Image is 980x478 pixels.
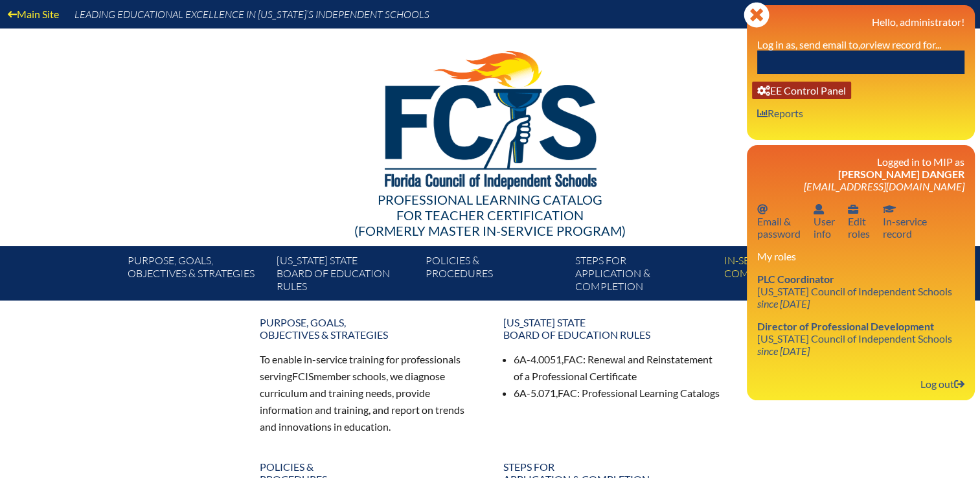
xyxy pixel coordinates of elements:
[117,192,863,238] div: Professional Learning Catalog (formerly Master In-service Program)
[883,204,896,214] svg: In-service record
[558,387,577,399] span: FAC
[915,375,970,393] a: Log outLog out
[122,251,271,301] a: Purpose, goals,objectives & strategies
[420,251,569,301] a: Policies &Procedures
[752,270,957,312] a: PLC Coordinator [US_STATE] Council of Independent Schools since [DATE]
[260,351,477,435] p: To enable in-service training for professionals serving member schools, we diagnose curriculum an...
[848,204,858,214] svg: User info
[744,2,769,28] svg: Close
[570,251,719,301] a: Steps forapplication & completion
[757,108,768,119] svg: User info
[271,251,420,301] a: [US_STATE] StateBoard of Education rules
[757,297,810,310] i: since [DATE]
[252,311,485,346] a: Purpose, goals,objectives & strategies
[878,200,932,242] a: In-service recordIn-servicerecord
[757,250,964,262] h3: My roles
[752,104,808,122] a: User infoReports
[292,370,313,382] span: FCIS
[757,16,964,28] h3: Hello, administrator!
[514,385,721,402] li: 6A-5.071, : Professional Learning Catalogs
[564,353,583,365] span: FAC
[752,82,851,99] a: User infoEE Control Panel
[954,379,964,389] svg: Log out
[860,38,869,51] i: or
[3,5,64,23] a: Main Site
[814,204,824,214] svg: User info
[752,317,957,359] a: Director of Professional Development [US_STATE] Council of Independent Schools since [DATE]
[757,38,941,51] label: Log in as, send email to, view record for...
[843,200,875,242] a: User infoEditroles
[514,351,721,385] li: 6A-4.0051, : Renewal and Reinstatement of a Professional Certificate
[757,155,964,192] h3: Logged in to MIP as
[838,168,964,180] span: [PERSON_NAME] Danger
[356,28,624,205] img: FCISlogo221.eps
[752,200,806,242] a: Email passwordEmail &password
[808,200,840,242] a: User infoUserinfo
[757,85,770,96] svg: User info
[804,180,964,192] span: [EMAIL_ADDRESS][DOMAIN_NAME]
[396,207,584,223] span: for Teacher Certification
[757,345,810,357] i: since [DATE]
[757,204,768,214] svg: Email password
[757,320,934,332] span: Director of Professional Development
[496,311,729,346] a: [US_STATE] StateBoard of Education rules
[719,251,868,301] a: In-servicecomponents
[757,273,834,285] span: PLC Coordinator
